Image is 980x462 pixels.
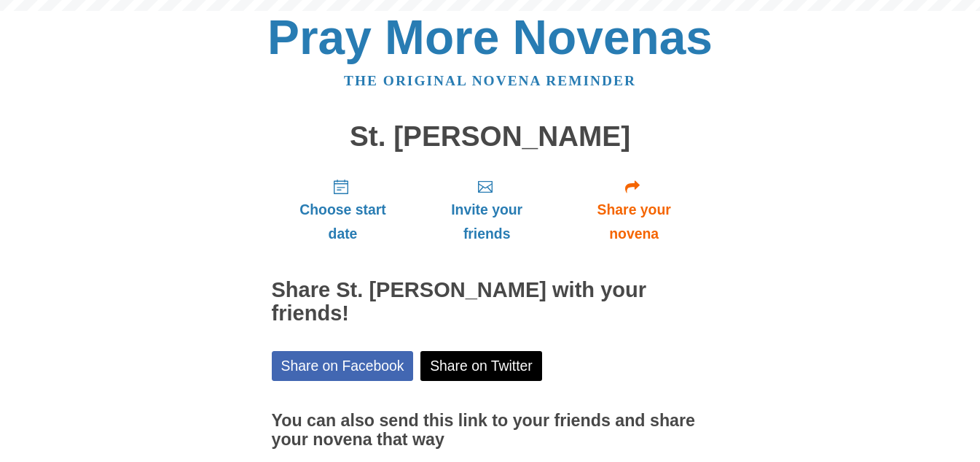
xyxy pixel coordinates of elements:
[267,10,713,64] a: Pray More Novenas
[272,166,415,253] a: Choose start date
[272,279,709,326] h2: Share St. [PERSON_NAME] with your friends!
[286,198,400,246] span: Choose start date
[560,166,709,253] a: Share your novena
[574,198,694,246] span: Share your novena
[344,73,636,88] a: The original novena reminder
[414,166,559,253] a: Invite your friends
[272,351,414,381] a: Share on Facebook
[420,351,542,381] a: Share on Twitter
[272,121,709,153] h1: St. [PERSON_NAME]
[428,198,544,246] span: Invite your friends
[272,412,709,449] h3: You can also send this link to your friends and share your novena that way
